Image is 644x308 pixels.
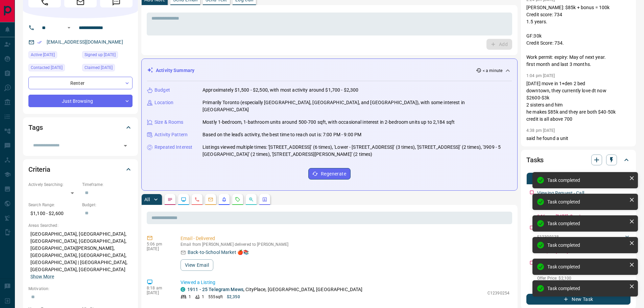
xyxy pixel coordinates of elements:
[147,290,170,295] p: [DATE]
[28,122,43,133] h2: Tags
[526,155,544,165] h2: Tasks
[308,168,351,180] button: Regenerate
[31,64,63,71] span: Contacted [DATE]
[147,64,512,77] div: Activity Summary< a minute
[31,51,55,58] span: Active [DATE]
[202,144,512,158] p: Listings viewed multiple times: '[STREET_ADDRESS]' (6 times), 'Lower - [STREET_ADDRESS]' (3 times...
[28,208,79,219] p: $1,100 - $2,600
[30,273,54,280] button: Show More
[28,164,50,175] h2: Criteria
[147,242,170,246] p: 5:06 pm
[208,197,213,202] svg: Emails
[144,197,150,202] p: All
[547,286,626,291] div: Task completed
[202,99,512,113] p: Primarily Toronto (especially [GEOGRAPHIC_DATA], [GEOGRAPHIC_DATA], and [GEOGRAPHIC_DATA]), with ...
[154,131,188,138] p: Activity Pattern
[526,152,630,168] div: Tasks
[154,119,184,126] p: Size & Rooms
[82,202,133,208] p: Budget:
[28,222,133,229] p: Areas Searched:
[221,197,227,202] svg: Listing Alerts
[28,64,79,73] div: Wed Aug 20 2025
[248,197,254,202] svg: Opportunities
[181,242,509,247] p: Email from [PERSON_NAME] delivered to [PERSON_NAME]
[82,51,133,61] div: Sat Jun 08 2024
[547,242,626,248] div: Task completed
[181,287,185,292] div: condos.ca
[85,51,116,58] span: Signed up [DATE]
[547,199,626,205] div: Task completed
[28,286,133,292] p: Motivation:
[28,182,79,188] p: Actively Searching:
[85,64,113,71] span: Claimed [DATE]
[188,249,249,256] p: Back-to-School Market 🍎📚
[82,64,133,73] div: Wed Aug 20 2025
[202,87,358,94] p: Approximately $1,500 - $2,500, with most activity around $1,700 - $2,300
[65,24,73,32] button: Open
[147,246,170,251] p: [DATE]
[208,294,223,300] p: 555 sqft
[181,259,213,271] button: View Email
[487,290,509,296] p: C12390254
[181,279,509,286] p: Viewed a Listing
[28,95,133,107] div: Just Browsing
[28,119,133,136] div: Tags
[154,99,173,106] p: Location
[47,39,123,45] a: [EMAIL_ADDRESS][DOMAIN_NAME]
[28,161,133,177] div: Criteria
[154,87,170,94] p: Budget
[187,286,362,293] p: , CityPlace, [GEOGRAPHIC_DATA], [GEOGRAPHIC_DATA]
[202,131,361,138] p: Based on the lead's activity, the best time to reach out is: 7:00 PM - 9:00 PM
[526,294,630,305] button: New Task
[194,197,200,202] svg: Calls
[28,202,79,208] p: Search Range:
[235,197,240,202] svg: Requests
[187,287,243,292] a: 1911 - 25 Telegram Mews
[121,141,130,150] button: Open
[547,264,626,269] div: Task completed
[202,119,455,126] p: Mostly 1-bedroom, 1-bathroom units around 500-700 sqft, with occasional interest in 2-bedroom uni...
[262,197,267,202] svg: Agent Actions
[526,4,630,68] p: [PERSON_NAME]: $85k + bonus = 100k Credit score: 734 1.5 years. GF:30k Credit Score: 734. Work pe...
[547,221,626,226] div: Task completed
[526,128,555,133] p: 4:38 pm [DATE]
[28,229,133,282] p: [GEOGRAPHIC_DATA], [GEOGRAPHIC_DATA], [GEOGRAPHIC_DATA], [GEOGRAPHIC_DATA], [GEOGRAPHIC_DATA][PER...
[526,80,630,123] p: [DATE] move in 1+den 2 bed downtown, they currently love dt now $2600-$3k 2 sisters and him he ma...
[181,235,509,242] p: Email - Delivered
[189,294,191,300] p: 1
[167,197,173,202] svg: Notes
[82,182,133,188] p: Timeframe:
[547,177,626,183] div: Task completed
[202,294,204,300] p: 1
[526,73,555,78] p: 1:04 pm [DATE]
[28,51,79,61] div: Fri Sep 12 2025
[227,294,240,300] p: $2,350
[28,77,133,89] div: Renter
[37,40,42,45] svg: Email Verified
[154,144,192,151] p: Repeated Interest
[483,68,502,74] p: < a minute
[156,67,194,74] p: Activity Summary
[147,286,170,290] p: 8:18 am
[181,197,186,202] svg: Lead Browsing Activity
[526,135,630,142] p: said he found a unit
